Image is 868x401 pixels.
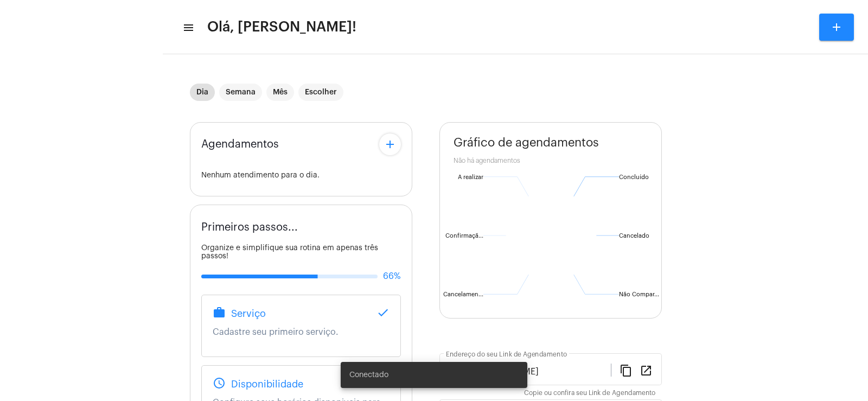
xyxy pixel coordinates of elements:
[231,379,303,390] span: Disponibilidade
[201,244,378,260] span: Organize e simplifique sua rotina em apenas três passos!
[620,364,633,377] mat-icon: content_copy
[619,291,659,297] text: Não Compar...
[443,291,483,297] text: Cancelamen...
[383,271,401,281] span: 66%
[524,390,655,397] mat-hint: Copie ou confira seu Link de Agendamento
[190,84,215,101] mat-chip: Dia
[207,18,356,36] span: Olá, [PERSON_NAME]!
[619,174,649,180] text: Concluído
[298,84,343,101] mat-chip: Escolher
[266,84,294,101] mat-chip: Mês
[219,84,262,101] mat-chip: Semana
[376,306,390,319] mat-icon: done
[213,327,390,337] p: Cadastre seu primeiro serviço.
[213,377,226,390] mat-icon: schedule
[384,138,397,151] mat-icon: add
[458,174,483,180] text: A realizar
[454,136,599,149] span: Gráfico de agendamentos
[182,21,193,34] mat-icon: sidenav icon
[640,364,653,377] mat-icon: open_in_new
[201,138,279,150] span: Agendamentos
[830,21,843,34] mat-icon: add
[201,171,401,180] div: Nenhum atendimento para o dia.
[349,370,388,380] span: Conectado
[619,233,649,239] text: Cancelado
[201,221,298,233] span: Primeiros passos...
[213,306,226,319] mat-icon: work
[445,233,483,239] text: Confirmaçã...
[231,308,266,319] span: Serviço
